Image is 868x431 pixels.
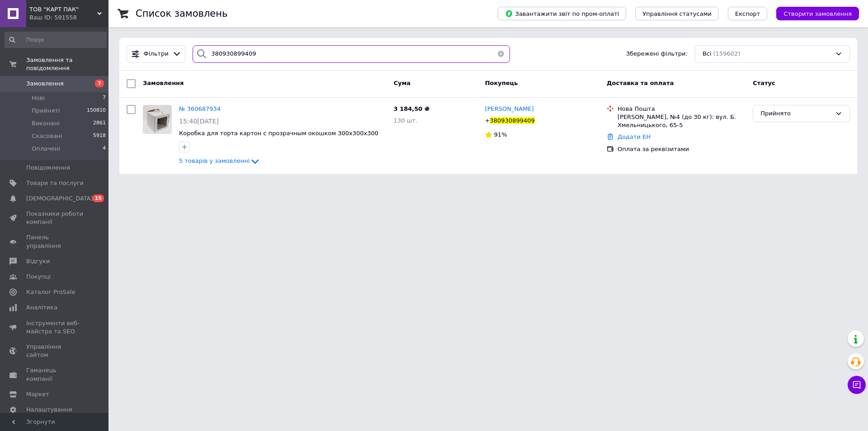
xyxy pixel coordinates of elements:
[26,288,75,296] span: Каталог ProSale
[5,32,107,48] input: Пошук
[394,80,410,86] span: Cума
[26,406,72,414] span: Налаштування
[626,50,688,58] span: Збережені фільтри:
[635,7,719,20] button: Управління статусами
[703,50,712,58] span: Всі
[179,158,250,165] span: 5 товарів у замовленні
[179,118,219,125] span: 15:40[DATE]
[505,9,619,18] span: Завантажити звіт по пром-оплаті
[485,105,534,114] a: [PERSON_NAME]
[144,50,169,58] span: Фільтри
[618,133,651,140] a: Додати ЕН
[26,210,84,226] span: Показники роботи компанії
[32,132,62,140] span: Скасовані
[26,319,84,336] span: Інструменти веб-майстра та SEO
[26,366,84,383] span: Гаманець компанії
[32,94,45,102] span: Нові
[26,56,108,72] span: Замовлення та повідомлення
[103,145,106,153] span: 4
[728,7,768,20] button: Експорт
[193,45,510,63] input: Пошук за номером замовлення, ПІБ покупця, номером телефону, Email, номером накладної
[618,105,745,113] div: Нова Пошта
[179,157,260,164] a: 5 товарів у замовленні
[179,130,378,137] a: Коробка для торта картон с прозрачным окошком 300х300х300
[143,105,171,133] img: Фото товару
[29,5,97,14] span: ТОВ "КАРТ ПАК"
[485,80,518,86] span: Покупець
[607,80,674,86] span: Доставка та оплата
[618,113,745,129] div: [PERSON_NAME], №4 (до 30 кг): вул. Б. Хмельницького, 65-5
[32,107,60,115] span: Прийняті
[143,105,172,134] a: Фото товару
[642,10,712,17] span: Управління статусами
[26,194,93,203] span: [DEMOGRAPHIC_DATA]
[767,10,859,17] a: Створити замовлення
[485,117,490,124] span: +
[26,257,50,265] span: Відгуки
[87,107,106,115] span: 150810
[394,117,418,124] span: 130 шт.
[29,14,108,22] div: Ваш ID: 591558
[95,80,104,87] span: 7
[26,164,70,172] span: Повідомлення
[848,376,866,394] button: Чат з покупцем
[93,194,104,202] span: 15
[103,94,106,102] span: 7
[485,105,534,112] span: [PERSON_NAME]
[783,10,852,17] span: Створити замовлення
[394,105,429,112] span: 3 184,50 ₴
[776,7,859,20] button: Створити замовлення
[143,80,184,86] span: Замовлення
[492,45,510,63] button: Очистить
[26,179,84,187] span: Товари та послуги
[26,390,49,398] span: Маркет
[753,80,775,86] span: Статус
[26,303,57,312] span: Аналітика
[498,7,626,20] button: Завантажити звіт по пром-оплаті
[26,233,84,250] span: Панель управління
[713,50,741,57] span: (159602)
[136,8,227,19] h1: Список замовлень
[26,80,64,88] span: Замовлення
[179,105,221,112] a: № 360687934
[32,145,60,153] span: Оплачені
[618,145,745,153] div: Оплата за реквізитами
[93,132,106,140] span: 5918
[32,119,60,128] span: Виконані
[760,109,831,118] div: Прийнято
[494,131,507,138] span: 91%
[490,117,535,124] span: 380930899409
[26,273,51,281] span: Покупці
[26,343,84,359] span: Управління сайтом
[93,119,106,128] span: 2861
[735,10,760,17] span: Експорт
